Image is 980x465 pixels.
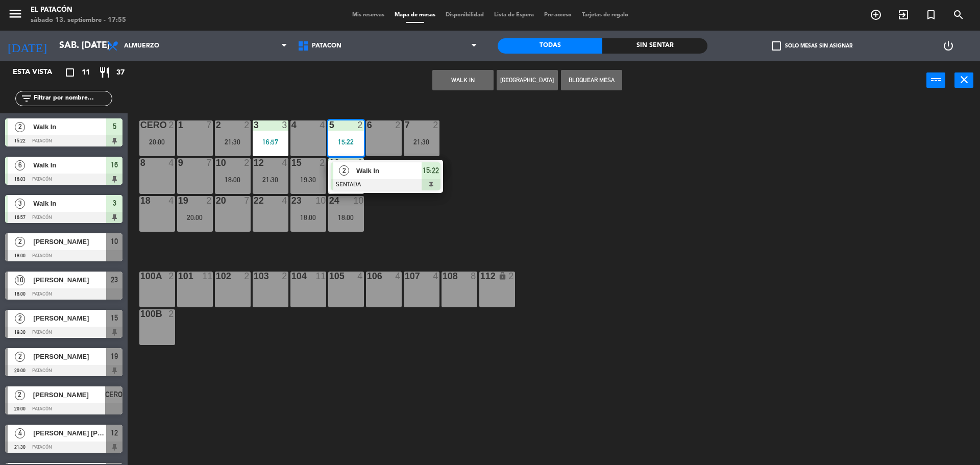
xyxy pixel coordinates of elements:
span: [PERSON_NAME] [33,389,105,400]
span: Tarjetas de regalo [577,12,633,18]
span: [PERSON_NAME] [33,236,106,247]
div: 2 [244,158,250,167]
i: search [952,9,965,21]
div: 16:57 [253,138,288,145]
span: [PERSON_NAME] [33,351,106,362]
span: Patacón [312,42,341,50]
div: 10 [216,158,216,167]
div: 100b [140,309,141,319]
div: 4 [320,120,326,130]
div: 18 [140,196,141,205]
div: 2 [216,120,216,130]
div: 4 [282,196,288,205]
span: 3 [15,199,25,209]
span: 10 [111,235,118,248]
div: 105 [329,272,330,281]
div: 2 [282,272,288,281]
div: 7 [244,196,250,205]
div: 102 [216,272,216,281]
div: 2 [508,272,514,281]
div: 18:00 [328,214,364,221]
span: Walk In [33,160,106,170]
span: Mapa de mesas [389,12,440,18]
div: 15:22 [328,138,364,145]
span: 10 [15,275,25,285]
div: 2 [206,196,212,205]
span: [PERSON_NAME] [33,313,106,324]
div: 21:30 [253,176,288,183]
label: Solo mesas sin asignar [772,41,852,51]
i: turned_in_not [925,9,937,21]
div: CERO [140,120,141,130]
span: check_box_outline_blank [772,41,781,51]
div: 4 [282,158,288,167]
div: 4 [357,272,363,281]
div: Sin sentar [602,38,707,54]
div: 107 [405,272,405,281]
div: 11 [202,272,212,281]
div: 20:00 [139,138,175,145]
i: lock [498,272,507,280]
div: 2 [320,158,326,167]
span: 2 [15,122,25,132]
div: 18:00 [215,176,251,183]
span: 5 [113,120,116,133]
div: El Patacón [31,5,126,15]
div: 16 [329,158,330,167]
div: 12 [254,158,254,167]
div: 3 [254,120,254,130]
span: 12 [111,427,118,439]
button: [GEOGRAPHIC_DATA] [497,70,558,90]
span: 2 [15,352,25,362]
div: 4 [395,272,401,281]
div: 8 [471,272,477,281]
span: [PERSON_NAME] [33,275,106,285]
span: 2 [15,237,25,247]
span: 3 [113,197,116,209]
span: 19 [111,350,118,362]
div: 21:30 [404,138,439,145]
span: [PERSON_NAME] [PERSON_NAME] [33,428,106,438]
button: menu [8,6,23,25]
span: 6 [15,160,25,170]
div: 6 [357,158,363,167]
div: sábado 13. septiembre - 17:55 [31,15,126,26]
div: 4 [168,196,175,205]
div: 7 [405,120,405,130]
i: add_circle_outline [870,9,882,21]
span: Walk In [356,165,422,176]
span: 2 [339,165,349,176]
div: 3 [282,120,288,130]
div: 108 [443,272,443,281]
i: filter_list [20,92,33,105]
div: 4 [433,272,439,281]
button: close [954,72,973,88]
span: Lista de Espera [489,12,539,18]
div: 2 [168,120,175,130]
div: 11 [315,272,326,281]
div: 10 [353,196,363,205]
div: 2 [357,120,363,130]
div: 100a [140,272,141,281]
div: 20:00 [177,214,213,221]
div: 15 [291,158,292,167]
span: Almuerzo [124,42,159,50]
i: power_input [930,74,942,86]
button: Bloquear Mesa [561,70,622,90]
span: 2 [15,313,25,324]
div: 2 [433,120,439,130]
span: 16 [111,159,118,171]
div: Esta vista [5,66,73,79]
span: Walk In [33,198,106,209]
span: Walk In [33,121,106,132]
i: exit_to_app [897,9,910,21]
div: 10 [315,196,326,205]
div: 2 [244,120,250,130]
div: 5 [329,120,330,130]
i: menu [8,6,23,21]
div: 2 [168,309,175,319]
